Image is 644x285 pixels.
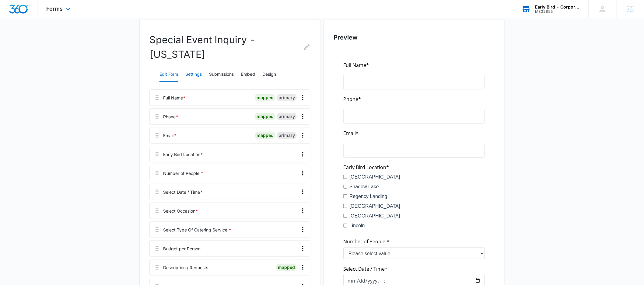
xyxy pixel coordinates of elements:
[6,122,36,129] label: Shadow Lake
[163,245,201,252] div: Budget per Person
[298,206,308,216] button: Overflow Menu
[535,5,580,9] div: account name
[163,95,186,101] div: Full Name
[298,262,308,272] button: Overflow Menu
[255,132,275,139] div: mapped
[163,264,208,271] div: Description / Requests
[277,113,297,120] div: primary
[303,33,310,62] button: Edit Form Name
[163,189,203,195] div: Select Date / Time
[6,141,57,148] label: [GEOGRAPHIC_DATA]
[6,112,57,119] label: [GEOGRAPHIC_DATA]
[241,67,255,82] button: Embed
[185,67,202,82] button: Settings
[298,149,308,159] button: Overflow Menu
[298,225,308,235] button: Overflow Menu
[163,227,231,233] div: Select Type Of Catering Service:
[276,264,297,271] div: mapped
[334,33,495,42] h2: Preview
[298,130,308,140] button: Overflow Menu
[298,187,308,197] button: Overflow Menu
[163,132,176,139] div: Email
[47,5,63,12] span: Forms
[163,170,203,176] div: Number of People:
[277,132,297,139] div: primary
[255,94,275,101] div: mapped
[298,112,308,121] button: Overflow Menu
[262,67,276,82] button: Design
[298,93,308,103] button: Overflow Menu
[277,94,297,101] div: primary
[163,208,198,214] div: Select Occasion
[159,67,178,82] button: Edit Form
[149,33,310,62] h2: Special Event Inquiry - [US_STATE]
[535,9,580,14] div: account id
[298,168,308,178] button: Overflow Menu
[6,161,22,168] label: Lincoln
[163,151,203,158] div: Early Bird Location
[298,244,308,253] button: Overflow Menu
[163,113,178,120] div: Phone
[209,67,234,82] button: Submissions
[6,151,57,158] label: [GEOGRAPHIC_DATA]
[255,113,275,120] div: mapped
[6,131,44,139] label: Regency Landing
